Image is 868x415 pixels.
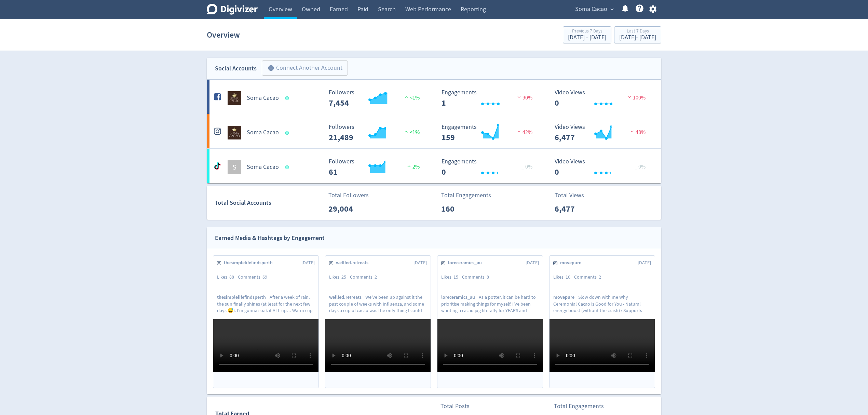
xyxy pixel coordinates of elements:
a: SSoma Cacao Followers 61 Followers 61 2% Engagements 0 Engagements 0 _ 0% Video Views 0 Video Vie... [207,149,661,183]
img: positive-performance.svg [406,163,412,169]
div: Comments [238,274,271,281]
a: wellfed.retreats[DATE]Likes25Comments2wellfed.retreatsWe’ve been up against it the past couple of... [325,256,431,388]
h5: Soma Cacao [247,129,279,137]
span: _ 0% [635,163,646,170]
p: As a potter, it can be hard to prioritise making things for myself. I've been wanting a cacao jug... [441,294,539,313]
svg: Video Views 0 [551,89,654,107]
div: Likes [329,274,350,281]
div: Social Accounts [215,64,257,73]
span: 100% [626,94,646,101]
p: Total Posts [440,402,480,411]
span: 69 [262,274,267,280]
span: 10 [566,274,570,280]
div: Likes [217,274,238,281]
span: loreceramics_au [448,259,486,266]
div: Comments [350,274,381,281]
h1: Overview [207,24,240,46]
svg: Engagements 159 [438,124,541,142]
img: positive-performance.svg [403,94,410,99]
span: 2 [599,274,601,280]
span: Data last synced: 2 Sep 2025, 3:02pm (AEST) [285,165,291,169]
div: Comments [574,274,605,281]
svg: Followers 61 [325,158,428,176]
svg: Video Views 0 [551,158,654,176]
span: Data last synced: 2 Sep 2025, 1:01pm (AEST) [285,96,291,100]
svg: Engagements 0 [438,158,541,176]
span: 48% [629,129,646,136]
div: Comments [462,274,493,281]
span: <1% [403,94,420,101]
a: Connect Another Account [257,62,348,76]
span: [DATE] [413,259,427,266]
span: [DATE] [638,259,651,266]
p: We’ve been up against it the past couple of weeks with Influenza, and some days a cup of cacao wa... [329,294,427,313]
a: loreceramics_au[DATE]Likes15Comments8loreceramics_auAs a potter, it can be hard to prioritise mak... [437,256,543,388]
div: Previous 7 Days [568,29,606,35]
span: thesimplelifefindsperth [224,259,276,266]
a: movepure[DATE]Likes10Comments2movepureSlow down with me Why Ceremonial Cacao is Good for You • Na... [550,256,655,388]
span: Data last synced: 2 Sep 2025, 1:01pm (AEST) [285,131,291,135]
div: Likes [553,274,574,281]
span: 90% [516,94,532,101]
span: 2% [406,163,420,170]
div: [DATE] - [DATE] [568,35,606,41]
div: Likes [441,274,462,281]
svg: Engagements 1 [438,89,541,107]
span: <1% [403,129,420,136]
span: movepure [560,259,585,266]
a: thesimplelifefindsperth[DATE]Likes88Comments69thesimplelifefindsperthAfter a week of rain, the su... [213,256,318,388]
img: negative-performance.svg [516,129,523,134]
a: Soma Cacao undefinedSoma Cacao Followers 21,489 Followers 21,489 <1% Engagements 159 Engagements ... [207,114,661,148]
button: Last 7 Days[DATE]- [DATE] [614,26,661,43]
button: Previous 7 Days[DATE] - [DATE] [563,26,611,43]
h5: Soma Cacao [247,163,279,171]
p: Slow down with me Why Ceremonial Cacao is Good for You • Natural energy boost (without the crash)... [553,294,651,313]
span: 25 [341,274,346,280]
p: Total Followers [328,191,369,200]
img: negative-performance.svg [516,94,523,99]
svg: Followers 21,489 [325,124,428,142]
img: positive-performance.svg [403,129,410,134]
img: negative-performance.svg [626,94,633,99]
svg: Video Views 6,477 [551,124,654,142]
span: loreceramics_au [441,294,479,300]
span: _ 0% [521,163,532,170]
p: After a week of rain, the sun finally shines (at least for the next few days 😅). I’m gonna soak i... [217,294,315,313]
span: movepure [553,294,578,300]
span: expand_more [609,6,615,12]
span: 2 [375,274,377,280]
span: 8 [487,274,489,280]
span: [DATE] [526,259,539,266]
span: wellfed.retreats [336,259,372,266]
p: 6,477 [555,203,594,215]
span: [DATE] [301,259,315,266]
img: Soma Cacao undefined [228,126,241,139]
p: Total Engagements [554,402,604,411]
span: thesimplelifefindsperth [217,294,270,300]
span: 88 [229,274,234,280]
span: 15 [453,274,458,280]
span: wellfed.retreats [329,294,365,300]
img: negative-performance.svg [629,129,636,134]
span: Soma Cacao [575,4,607,15]
div: Earned Media & Hashtags by Engagement [215,233,325,243]
button: Connect Another Account [262,61,348,76]
p: 29,004 [328,203,368,215]
span: 42% [516,129,532,136]
button: Soma Cacao [573,4,615,15]
a: Soma Cacao undefinedSoma Cacao Followers 7,454 Followers 7,454 <1% Engagements 1 Engagements 1 90... [207,80,661,114]
h5: Soma Cacao [247,94,279,102]
p: Total Engagements [441,191,491,200]
svg: Followers 7,454 [325,89,428,107]
img: Soma Cacao undefined [228,91,241,105]
div: Last 7 Days [619,29,656,35]
span: add_circle [268,65,274,71]
p: 160 [441,203,480,215]
div: [DATE] - [DATE] [619,35,656,41]
div: Total Social Accounts [215,198,324,208]
p: Total Views [555,191,594,200]
div: S [228,160,241,174]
